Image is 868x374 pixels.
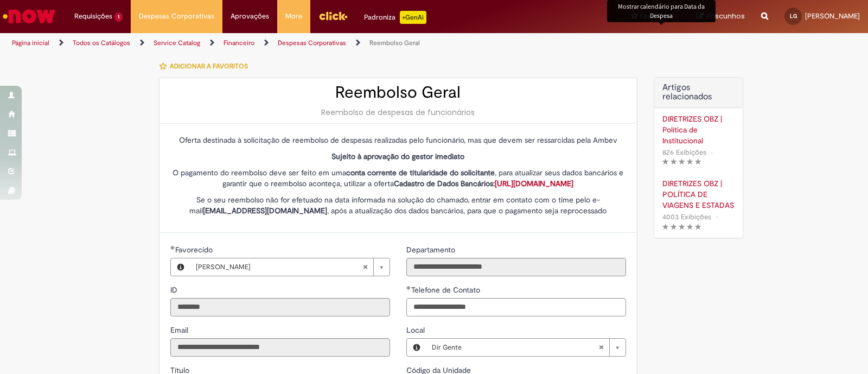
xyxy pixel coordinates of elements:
[406,286,411,290] span: Obrigatório Preenchido
[805,11,860,21] span: [PERSON_NAME]
[593,339,609,356] abbr: Limpar campo Local
[662,113,735,146] a: DIRETRIZES OBZ | Política de Institucional
[364,11,426,24] div: Padroniza
[8,33,571,53] ul: Trilhas de página
[171,258,190,276] button: Favorecido, Visualizar este registro Larissa Giansante
[231,11,269,22] span: Aprovações
[170,325,190,335] span: Somente leitura - Email
[170,284,180,295] label: Somente leitura - ID
[170,167,626,189] p: O pagamento do reembolso deve ser feito em uma , para atualizar seus dados bancários e garantir q...
[790,12,797,20] span: LG
[170,135,626,145] p: Oferta destinada à solicitação de reembolso de despesas realizadas pelo funcionário, mas que deve...
[159,55,254,78] button: Adicionar a Favoritos
[662,83,735,102] h3: Artigos relacionados
[114,12,123,22] span: 1
[12,39,49,47] a: Página inicial
[331,151,464,161] strong: Sujeito à aprovação do gestor imediato
[170,338,390,357] input: Email
[170,285,180,295] span: Somente leitura - ID
[346,168,495,178] strong: conta corrente de titularidade do solicitante
[406,258,626,276] input: Departamento
[495,179,573,188] a: [URL][DOMAIN_NAME]
[1,5,57,27] img: ServiceNow
[662,148,706,157] span: 826 Exibições
[411,285,482,295] span: Telefone de Contato
[318,8,348,24] img: click_logo_yellow_360x200.png
[406,325,427,335] span: Local
[713,210,720,224] span: •
[170,325,190,335] label: Somente leitura - Email
[406,244,457,255] label: Somente leitura - Departamento
[662,178,735,211] a: DIRETRIZES OBZ | POLÍTICA DE VIAGENS E ESTADAS
[662,212,711,221] span: 4003 Exibições
[190,258,390,276] a: [PERSON_NAME]Limpar campo Favorecido
[170,107,626,118] div: Reembolso de despesas de funcionários
[426,339,626,356] a: Dir GenteLimpar campo Local
[170,84,626,102] h2: Reembolso Geral
[706,11,745,21] span: Rascunhos
[406,245,457,255] span: Somente leitura - Departamento
[73,39,130,47] a: Todos os Catálogos
[170,194,626,216] p: Se o seu reembolso não for efetuado na data informada na solução do chamado, entrar em contato co...
[697,11,745,22] a: Rascunhos
[432,339,598,356] span: Dir Gente
[170,62,248,71] span: Adicionar a Favoritos
[224,39,254,47] a: Financeiro
[139,11,214,22] span: Despesas Corporativas
[709,145,715,160] span: •
[196,258,362,276] span: [PERSON_NAME]
[170,245,175,250] span: Obrigatório Preenchido
[203,206,327,215] strong: [EMAIL_ADDRESS][DOMAIN_NAME]
[170,298,390,316] input: ID
[407,339,426,356] button: Local, Visualizar este registro Dir Gente
[400,11,426,24] p: +GenAi
[357,258,373,276] abbr: Limpar campo Favorecido
[369,39,420,47] a: Reembolso Geral
[394,179,573,188] strong: Cadastro de Dados Bancários:
[154,39,200,47] a: Service Catalog
[278,39,346,47] a: Despesas Corporativas
[74,11,112,22] span: Requisições
[406,298,626,316] input: Telefone de Contato
[175,245,215,255] span: Necessários - Favorecido
[285,11,302,22] span: More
